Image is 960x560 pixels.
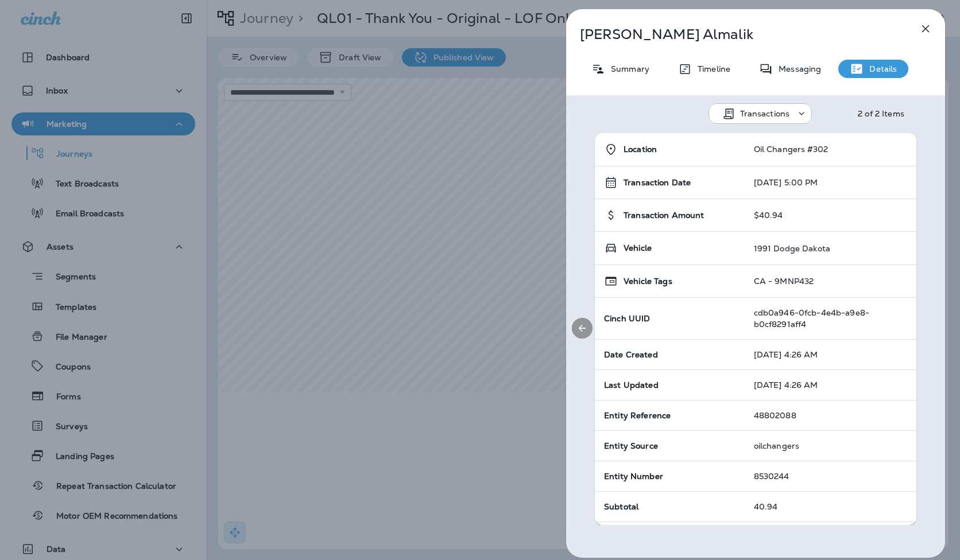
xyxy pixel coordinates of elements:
[745,522,916,553] td: Region 2
[864,64,897,73] p: Details
[604,349,658,360] span: Date Created
[745,298,916,340] td: cdb0a946-0fcb-4e4b-a9e8-b0cf8291aff4
[604,501,638,512] span: Subtotal
[692,64,730,73] p: Timeline
[745,340,916,370] td: [DATE] 4:26 AM
[745,133,916,166] td: Oil Changers #302
[745,492,916,522] td: 40.94
[745,431,916,461] td: oilchangers
[580,26,893,42] p: [PERSON_NAME] Almalik
[745,166,916,199] td: [DATE] 5:00 PM
[604,410,671,421] span: Entity Reference
[604,313,650,324] span: Cinch UUID
[745,461,916,492] td: 8530244
[604,471,663,481] span: Entity Number
[773,64,821,73] p: Messaging
[624,277,672,286] span: Vehicle Tags
[604,441,658,451] span: Entity Source
[604,380,659,390] span: Last Updated
[572,318,593,339] button: Previous
[754,244,830,253] p: 1991 Dodge Dakota
[624,145,657,154] span: Location
[740,109,790,118] p: Transactions
[624,178,691,188] span: Transaction Date
[624,211,704,220] span: Transaction Amount
[858,109,904,118] div: 2 of 2 Items
[624,243,652,253] span: Vehicle
[745,370,916,400] td: [DATE] 4:26 AM
[605,64,649,73] p: Summary
[745,199,916,232] td: $40.94
[745,400,916,431] td: 48802088
[754,277,814,286] p: CA - 9MNP432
